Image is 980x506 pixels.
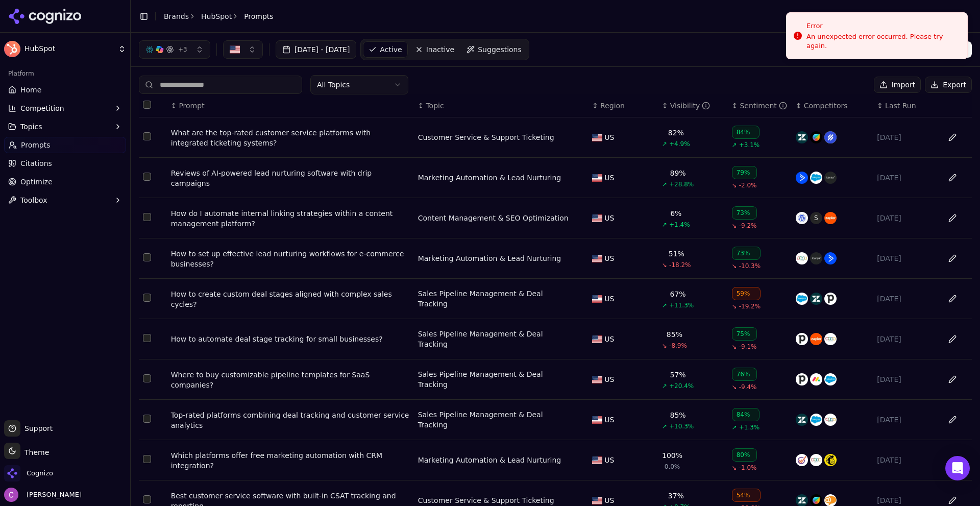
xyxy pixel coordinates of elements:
a: Customer Service & Support Ticketing [418,495,554,505]
img: HubSpot [4,41,20,57]
img: monday.com [810,373,822,385]
div: How to automate deal stage tracking for small businesses? [171,334,410,344]
img: zapier [824,212,837,224]
div: 59% [732,287,761,300]
span: Toolbox [20,195,47,205]
th: Prompt [167,94,414,117]
span: -10.3% [739,262,761,270]
img: salesforce [824,373,837,385]
a: Sales Pipeline Management & Deal Tracking [418,409,572,430]
span: US [604,173,614,183]
div: 85% [670,410,686,420]
div: Customer Service & Support Ticketing [418,132,554,142]
span: Topics [20,122,42,132]
a: Marketing Automation & Lead Nurturing [418,173,561,183]
div: 73% [732,206,757,220]
a: How to create custom deal stages aligned with complex sales cycles? [171,289,410,309]
span: 0.0% [665,463,680,471]
div: 54% [732,489,761,502]
button: Select all rows [143,101,151,109]
button: Select row 4 [143,253,151,261]
img: US [230,44,240,55]
a: Optimize [4,174,126,190]
span: Inactive [426,44,455,55]
button: Select row 3 [143,213,151,221]
span: +10.3% [669,422,694,430]
span: ↗ [662,221,667,229]
a: Which platforms offer free marketing automation with CRM integration? [171,450,410,471]
div: ↕Last Run [877,101,933,111]
span: +3.1% [739,141,760,149]
div: 85% [667,329,682,340]
span: -9.4% [739,383,757,391]
img: US flag [592,214,602,222]
div: Visibility [670,101,710,111]
img: freshdesk [810,131,822,143]
img: zoho [824,414,837,426]
span: +1.3% [739,423,760,431]
div: 100% [662,450,682,461]
img: salesforce [796,293,808,305]
img: US flag [592,174,602,182]
span: Prompts [21,140,51,150]
div: ↕Visibility [662,101,724,111]
div: Open Intercom Messenger [945,456,970,480]
span: Prompt [179,101,204,111]
span: US [604,455,614,465]
th: Topic [414,94,589,117]
a: Content Management & SEO Optimization [418,213,569,223]
span: Cognizo [27,469,53,478]
span: ↗ [662,382,667,390]
span: -8.9% [669,342,687,350]
span: -1.0% [739,464,757,472]
nav: breadcrumb [164,11,274,21]
a: Active [363,41,407,58]
div: [DATE] [877,495,933,505]
a: Home [4,82,126,98]
button: Toolbox [4,192,126,208]
div: Sales Pipeline Management & Deal Tracking [418,329,572,349]
div: [DATE] [877,294,933,304]
div: [DATE] [877,415,933,425]
span: US [604,495,614,505]
div: 84% [732,126,760,139]
div: 73% [732,247,761,260]
button: Edit in sheet [944,210,961,226]
button: Select row 6 [143,334,151,342]
span: ↘ [662,342,667,350]
div: Sales Pipeline Management & Deal Tracking [418,369,572,390]
img: zoho [796,252,808,264]
span: -9.2% [739,222,757,230]
div: 67% [670,289,686,299]
a: Inactive [410,41,460,58]
img: US flag [592,376,602,383]
img: pipedrive [824,293,837,305]
span: ↗ [662,180,667,188]
button: Select row 1 [143,132,151,140]
img: zoho [810,454,822,466]
img: US flag [592,416,602,424]
div: [DATE] [877,374,933,384]
a: Reviews of AI-powered lead nurturing software with drip campaigns [171,168,410,188]
img: zendesk [796,131,808,143]
div: ↕Sentiment [732,101,788,111]
img: Cognizo [4,465,20,481]
span: ↘ [732,383,737,391]
div: 89% [670,168,686,178]
button: Edit in sheet [944,291,961,307]
div: Error [806,21,959,31]
span: ↘ [732,343,737,351]
span: Topic [426,101,444,111]
img: zapier [810,333,822,345]
span: Suggestions [478,44,522,55]
button: Edit in sheet [944,331,961,347]
span: US [604,415,614,425]
div: How do I automate internal linking strategies within a content management platform? [171,208,410,229]
span: Last Run [885,101,916,111]
a: Sales Pipeline Management & Deal Tracking [418,288,572,309]
a: Top-rated platforms combining deal tracking and customer service analytics [171,410,410,430]
div: How to set up effective lead nurturing workflows for e-commerce businesses? [171,249,410,269]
